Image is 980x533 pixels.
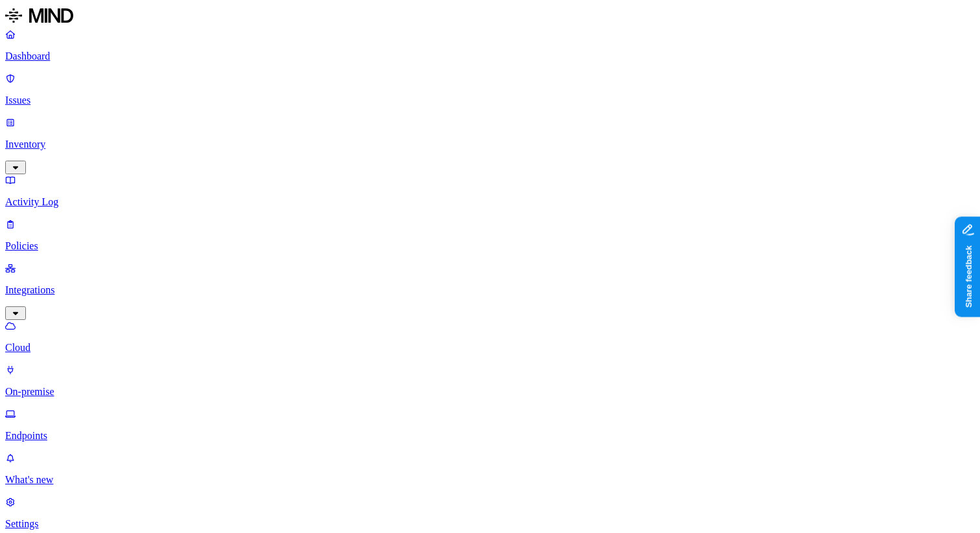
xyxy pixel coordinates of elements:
[5,364,975,398] a: On-premise
[5,342,975,354] p: Cloud
[5,73,975,106] a: Issues
[5,5,975,28] a: MIND
[5,196,975,208] p: Activity Log
[5,5,73,26] img: MIND
[5,117,975,172] a: Inventory
[5,95,975,106] p: Issues
[5,139,975,150] p: Inventory
[5,518,975,530] p: Settings
[5,408,975,442] a: Endpoints
[5,474,975,486] p: What's new
[5,51,975,62] p: Dashboard
[5,386,975,398] p: On-premise
[5,28,975,62] a: Dashboard
[5,496,975,530] a: Settings
[5,284,975,296] p: Integrations
[5,174,975,208] a: Activity Log
[5,430,975,442] p: Endpoints
[5,262,975,318] a: Integrations
[5,218,975,252] a: Policies
[5,452,975,486] a: What's new
[5,320,975,354] a: Cloud
[5,240,975,252] p: Policies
